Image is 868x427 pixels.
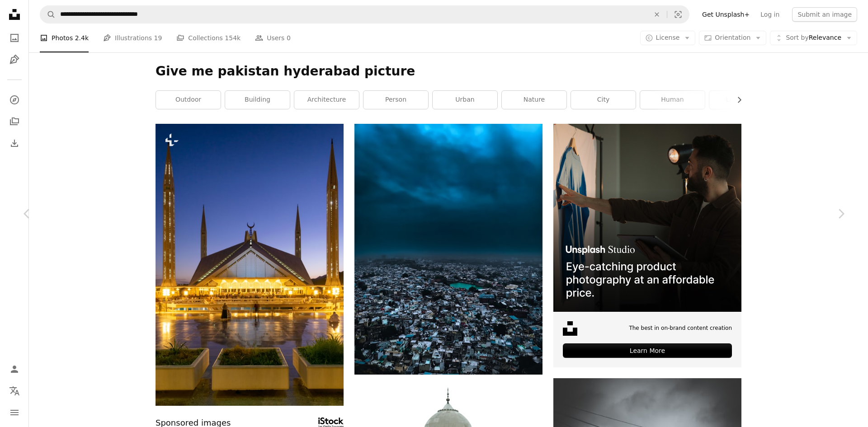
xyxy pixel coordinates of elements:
[5,113,24,131] a: Collections
[502,91,566,109] a: nature
[40,6,56,23] button: Search Unsplash
[667,6,689,23] button: Visual search
[294,91,359,109] a: architecture
[770,31,857,45] button: Sort byRelevance
[363,91,428,109] a: person
[5,382,24,400] button: Language
[656,34,680,41] span: License
[647,6,667,23] button: Clear
[786,33,841,42] span: Relevance
[563,321,577,336] img: file-1631678316303-ed18b8b5cb9cimage
[5,29,24,47] a: Photos
[715,34,750,41] span: Orientation
[156,260,344,268] a: a vertical shot of the Shah Faisal Masjid Mosque in Islamabad, Pakistan at sunset
[354,245,542,253] a: An aerial view of a city under a cloudy sky
[103,23,162,52] a: Illustrations 19
[792,7,857,22] button: Submit an image
[287,33,291,43] span: 0
[697,7,755,22] a: Get Unsplash+
[553,124,741,312] img: file-1715714098234-25b8b4e9d8faimage
[814,170,868,257] a: Next
[154,33,162,43] span: 19
[553,124,741,367] a: The best in on-brand content creationLearn More
[5,404,24,422] button: Menu
[786,34,808,41] span: Sort by
[225,33,241,43] span: 154k
[731,91,741,109] button: scroll list to the right
[5,51,24,69] a: Illustrations
[629,324,732,332] span: The best in on-brand content creation
[156,91,221,109] a: outdoor
[563,343,732,358] div: Learn More
[225,91,290,109] a: building
[5,134,24,152] a: Download History
[433,91,497,109] a: urban
[176,23,241,52] a: Collections 154k
[571,91,636,109] a: city
[709,91,774,109] a: landmark
[354,124,542,375] img: An aerial view of a city under a cloudy sky
[755,7,785,22] a: Log in
[5,360,24,378] a: Log in / Sign up
[156,124,344,406] img: a vertical shot of the Shah Faisal Masjid Mosque in Islamabad, Pakistan at sunset
[40,5,689,23] form: Find visuals sitewide
[640,31,696,45] button: License
[156,63,741,80] h1: Give me pakistan hyderabad picture
[255,23,291,52] a: Users 0
[5,91,24,109] a: Explore
[699,31,766,45] button: Orientation
[640,91,705,109] a: human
